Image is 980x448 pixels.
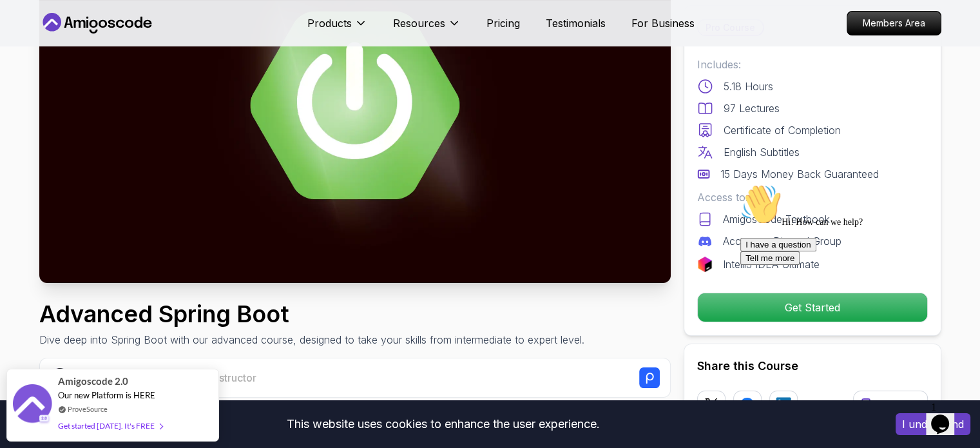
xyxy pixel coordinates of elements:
p: Resources [393,15,445,31]
a: Testimonials [546,15,606,31]
p: Copy link [879,398,919,411]
span: Amigoscode 2.0 [58,374,128,389]
p: Get Started [698,293,927,322]
img: provesource social proof notification image [13,384,52,426]
p: Members Area [847,12,941,35]
img: :wave: [5,5,46,46]
span: Hi! How can we help? [5,39,128,48]
p: 15 Days Money Back Guaranteed [720,166,879,182]
a: ProveSource [68,404,108,414]
p: 97 Lectures [724,101,780,116]
button: Get Started [697,293,928,322]
p: or [820,397,831,413]
div: Get started [DATE]. It's FREE [58,418,162,433]
p: 5.18 Hours [724,79,773,94]
div: This website uses cookies to enhance the user experience. [10,410,876,438]
p: AmigosCode Textbook [723,211,830,227]
h1: Advanced Spring Boot [39,301,584,327]
p: IntelliJ IDEA Ultimate [723,257,820,272]
iframe: chat widget [926,396,967,435]
button: Resources [393,15,461,41]
div: 👋Hi! How can we help?I have a questionTell me more [5,5,237,86]
p: English Subtitles [724,144,800,160]
p: Dive deep into Spring Boot with our advanced course, designed to take your skills from intermedia... [39,332,584,347]
a: Members Area [847,11,941,35]
span: Instructor [211,371,256,384]
img: Nelson Djalo [50,368,70,388]
p: Access to: [697,190,928,205]
span: Our new Platform is HERE [58,390,155,400]
button: I have a question [5,59,81,73]
p: Access to Discord Group [723,233,841,249]
a: Pricing [486,15,520,31]
p: Products [307,15,352,31]
button: Accept cookies [896,413,970,435]
h2: Share this Course [697,357,928,375]
button: Tell me more [5,73,64,86]
button: Products [307,15,367,41]
a: For Business [631,15,695,31]
p: Includes: [697,57,928,72]
img: jetbrains logo [697,257,713,272]
button: Copy link [853,391,928,419]
p: Certificate of Completion [724,122,841,138]
iframe: chat widget [735,179,967,390]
